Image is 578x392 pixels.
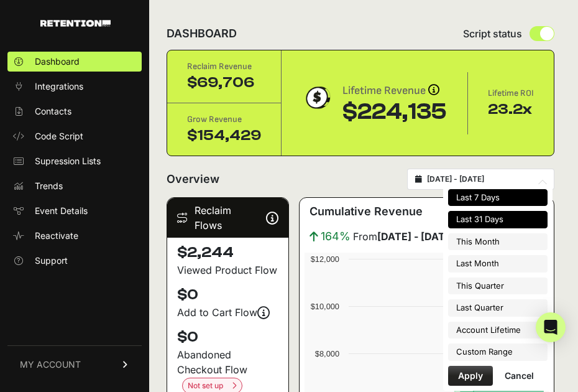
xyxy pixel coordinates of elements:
div: Lifetime ROI [488,87,534,100]
span: Contacts [35,105,71,118]
span: Code Script [35,130,83,142]
a: Reactivate [7,226,142,246]
a: Support [7,251,142,271]
li: Last Quarter [448,299,548,317]
div: Add to Cart Flow [177,305,278,320]
span: Dashboard [35,55,80,68]
li: Custom Range [448,343,548,361]
a: MY ACCOUNT [7,345,142,383]
span: From [353,229,455,244]
a: Event Details [7,201,142,221]
li: Account Lifetime [448,322,548,339]
h4: $0 [177,285,278,305]
a: Supression Lists [7,151,142,171]
span: MY ACCOUNT [20,358,81,371]
span: Event Details [35,205,88,217]
button: Apply [448,366,493,386]
span: Support [35,254,68,267]
h4: $0 [177,327,278,347]
li: This Month [448,233,548,251]
text: $8,000 [315,349,339,358]
a: Trends [7,176,142,196]
h4: $2,244 [177,243,278,263]
div: Reclaim Flows [167,198,288,238]
span: Integrations [35,80,83,93]
span: Reactivate [35,230,78,242]
div: Viewed Product Flow [177,263,278,278]
div: Reclaim Revenue [187,60,261,73]
button: Cancel [495,366,544,386]
div: Lifetime Revenue [342,82,447,100]
span: Supression Lists [35,155,101,167]
a: Contacts [7,101,142,121]
li: Last 7 Days [448,189,548,207]
div: $224,135 [342,100,447,124]
text: $10,000 [311,302,339,311]
h2: DASHBOARD [167,25,237,42]
li: Last 31 Days [448,211,548,228]
text: $12,000 [311,254,339,264]
div: Open Intercom Messenger [536,312,566,342]
a: Integrations [7,77,142,96]
div: $154,429 [187,126,261,146]
h2: Overview [167,170,219,188]
strong: [DATE] - [DATE] [377,230,455,243]
span: Trends [35,180,63,192]
div: Grow Revenue [187,113,261,126]
div: $69,706 [187,73,261,93]
img: Retention.com [40,20,111,27]
li: Last Month [448,255,548,273]
a: Code Script [7,126,142,146]
span: 164% [321,228,351,245]
h3: Cumulative Revenue [310,203,423,220]
li: This Quarter [448,278,548,295]
a: Dashboard [7,52,142,72]
img: dollar-coin-05c43ed7efb7bc0c12610022525b4bbbb207c7efeef5aecc26f025e68dcafac9.png [301,82,333,113]
div: 23.2x [488,100,534,119]
span: Script status [463,26,522,41]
